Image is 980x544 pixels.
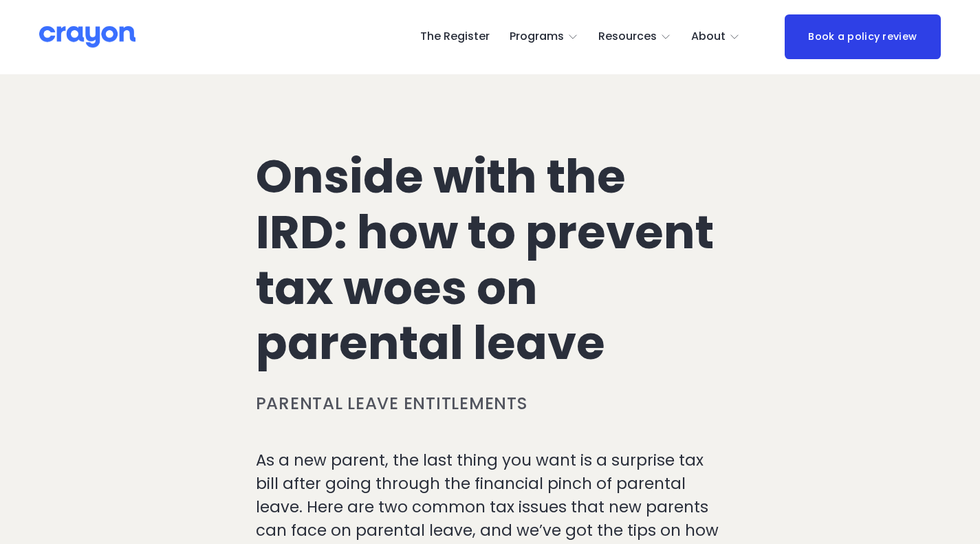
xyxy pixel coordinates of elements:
[510,26,579,48] a: folder dropdown
[691,27,726,47] span: About
[420,26,490,48] a: The Register
[510,27,564,47] span: Programs
[785,14,941,59] a: Book a policy review
[598,26,672,48] a: folder dropdown
[256,391,527,415] a: Parental leave entitlements
[598,27,657,47] span: Resources
[256,149,725,371] h1: Onside with the IRD: how to prevent tax woes on parental leave
[39,25,135,49] img: Crayon
[691,26,741,48] a: folder dropdown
